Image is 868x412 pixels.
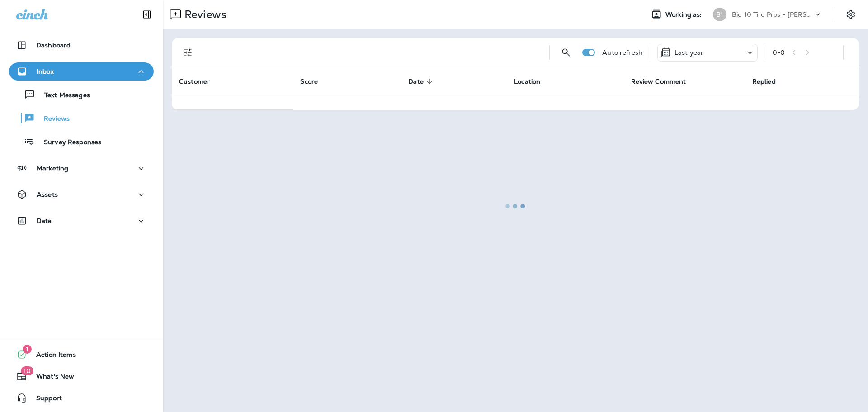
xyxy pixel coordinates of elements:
[9,346,154,364] button: 1Action Items
[9,212,154,230] button: Data
[35,91,90,100] p: Text Messages
[9,62,154,81] button: Inbox
[9,185,154,204] button: Assets
[9,132,154,151] button: Survey Responses
[37,165,68,172] p: Marketing
[9,36,154,54] button: Dashboard
[9,159,154,177] button: Marketing
[37,217,52,224] p: Data
[21,366,33,375] span: 10
[37,191,58,198] p: Assets
[36,42,71,49] p: Dashboard
[27,394,62,405] span: Support
[27,373,74,384] span: What's New
[9,85,154,104] button: Text Messages
[27,351,76,362] span: Action Items
[9,389,154,407] button: Support
[35,115,70,123] p: Reviews
[9,109,154,128] button: Reviews
[37,68,54,75] p: Inbox
[9,367,154,385] button: 10What's New
[23,345,32,354] span: 1
[35,138,101,147] p: Survey Responses
[134,5,160,24] button: Collapse Sidebar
